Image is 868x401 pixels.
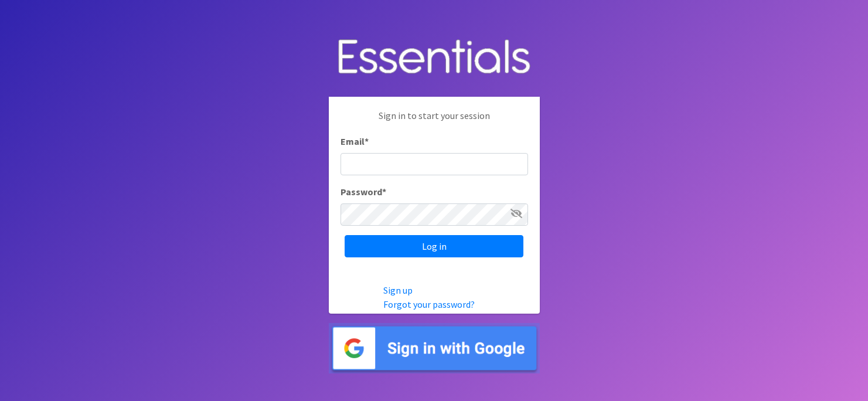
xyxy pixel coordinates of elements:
[382,186,386,198] abbr: required
[365,135,369,147] abbr: required
[329,323,540,374] img: Sign in with Google
[383,298,475,310] a: Forgot your password?
[345,235,523,257] input: Log in
[341,185,386,199] label: Password
[341,134,369,148] label: Email
[329,28,540,88] img: Human Essentials
[341,108,528,134] p: Sign in to start your session
[383,284,413,296] a: Sign up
